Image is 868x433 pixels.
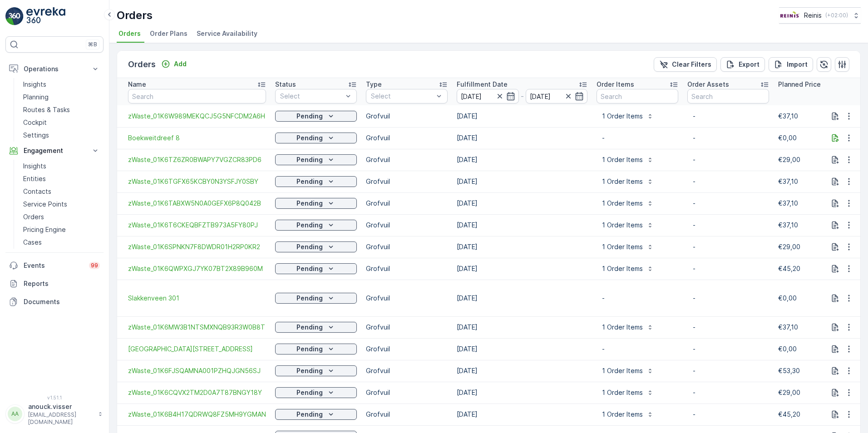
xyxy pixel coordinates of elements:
button: Pending [275,322,357,333]
p: Grofvuil [366,344,448,354]
a: zWaste_01K6MW3B1NTSMXNQB93R3W0B8T [128,323,266,332]
a: Simone de Beauvoirstraat 7 [128,344,266,354]
p: 99 [91,262,98,269]
p: 1 Order Items [602,177,643,186]
p: 1 Order Items [602,264,643,273]
button: Pending [275,198,357,209]
a: Settings [20,129,104,142]
p: Pending [296,294,323,303]
p: Grofvuil [366,199,448,208]
p: Cockpit [23,118,47,127]
p: Planned Price [778,80,821,89]
input: dd/mm/yyyy [526,89,588,103]
p: Pending [296,410,323,419]
p: 1 Order Items [602,366,643,375]
p: Reinis [804,11,822,20]
p: Export [739,60,759,69]
p: - [602,294,673,303]
p: Pending [296,112,323,121]
input: Search [597,89,678,103]
a: zWaste_01K6FJSQAMNA001PZHQJGN56SJ [128,366,266,375]
p: Clear Filters [672,60,711,69]
a: Documents [5,293,104,311]
a: zWaste_01K6TABXW5N0A0GEFX6P8Q042B [128,199,266,208]
span: [GEOGRAPHIC_DATA][STREET_ADDRESS] [128,344,266,354]
p: Insights [23,80,46,89]
a: Insights [20,78,104,91]
p: [EMAIL_ADDRESS][DOMAIN_NAME] [28,411,94,426]
p: Type [366,80,382,89]
span: zWaste_01K6QWPXGJ7YK07BT2X89B960M [128,264,266,273]
input: dd/mm/yyyy [457,89,519,103]
button: 1 Order Items [597,174,659,189]
td: [DATE] [452,214,592,236]
p: Orders [23,212,44,221]
p: Grofvuil [366,155,448,164]
span: zWaste_01K6W989MEKQCJ5G5NFCDM2A6H [128,112,266,121]
span: €0,00 [778,345,797,353]
span: €53,30 [778,367,800,374]
button: Pending [275,111,357,122]
p: - [693,410,764,419]
p: Pending [296,155,323,164]
p: Operations [24,64,85,74]
td: [DATE] [452,382,592,403]
a: Cockpit [20,116,104,129]
a: Pricing Engine [20,223,104,236]
p: Grofvuil [366,323,448,332]
span: €45,20 [778,265,800,272]
p: Service Points [23,200,67,209]
p: Pending [296,199,323,208]
button: Pending [275,387,357,398]
button: 1 Order Items [597,153,659,167]
p: Documents [24,297,100,306]
span: Orders [118,29,141,38]
button: 1 Order Items [597,364,659,378]
p: Grofvuil [366,112,448,121]
button: Pending [275,241,357,252]
p: Grofvuil [366,294,448,303]
a: zWaste_01K6CQVX2TM2D0A7T87BNGY18Y [128,388,266,397]
p: Pending [296,221,323,230]
p: anouck.visser [28,402,94,411]
p: Pending [296,388,323,397]
td: [DATE] [452,236,592,258]
button: 1 Order Items [597,407,659,422]
button: 1 Order Items [597,218,659,232]
span: €37,10 [778,221,798,229]
p: Grofvuil [366,221,448,230]
p: - [693,177,764,186]
a: zWaste_01K6TGFX65KCBY0N3YSFJY0SBY [128,177,266,186]
p: ⌘B [88,41,97,48]
p: Pending [296,344,323,354]
a: zWaste_01K6B4H17QDRWQ8FZ5MH9YGMAN [128,410,266,419]
td: [DATE] [452,360,592,382]
span: zWaste_01K6TZ6ZR0BWAPY7VGZCR83PD6 [128,155,266,164]
p: Grofvuil [366,133,448,143]
p: 1 Order Items [602,112,643,121]
button: 1 Order Items [597,240,659,254]
a: Orders [20,211,104,223]
button: 1 Order Items [597,320,659,335]
button: 1 Order Items [597,261,659,276]
p: Fulfillment Date [457,80,508,89]
td: [DATE] [452,127,592,149]
button: Add [158,59,190,69]
button: Pending [275,176,357,187]
p: Status [275,80,296,89]
p: Import [787,60,808,69]
span: €37,10 [778,177,798,185]
span: Boekweitdreef 8 [128,133,266,143]
p: - [693,388,764,397]
p: Pending [296,323,323,332]
p: Reports [24,279,100,288]
a: Cases [20,236,104,249]
span: zWaste_01K6SPNKN7F8DWDR01H2RP0KR2 [128,242,266,251]
button: Pending [275,133,357,143]
td: [DATE] [452,149,592,171]
a: Entities [20,172,104,185]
